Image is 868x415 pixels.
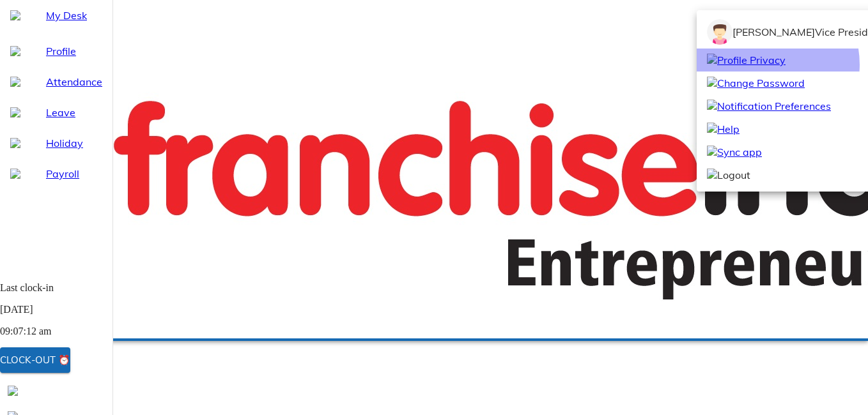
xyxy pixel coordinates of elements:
[707,146,717,156] img: reload.2b413110.svg
[707,169,717,179] img: logout-16px.3bbec06c.svg
[707,167,750,183] span: Logout
[707,75,805,91] span: Change Password
[707,100,717,110] img: notification-16px.3daa485c.svg
[707,144,762,160] span: Sync app
[707,121,740,137] span: Help
[707,98,831,114] span: Notification Preferences
[707,19,732,45] img: Employee
[707,123,717,133] img: help-16px.8a9e055a.svg
[707,54,717,64] img: profile-privacy-16px.26ea90b4.svg
[732,26,815,38] span: [PERSON_NAME]
[707,77,717,87] img: password-16px.4abc478a.svg
[707,52,786,68] span: Profile Privacy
